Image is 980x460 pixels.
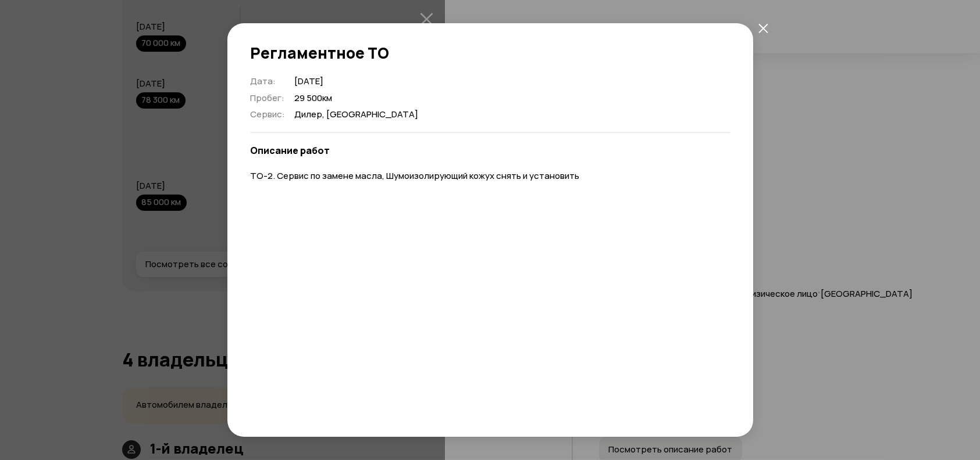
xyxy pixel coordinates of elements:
span: 29 500 км [295,92,419,105]
span: Пробег : [251,92,285,104]
h5: Описание работ [251,145,730,156]
p: ТО-2. Сервис по замене масла, Шумоизолирующий кожух снять и установить [251,170,730,182]
span: Дата : [251,75,276,87]
span: Сервис : [251,108,286,120]
h2: Регламентное ТО [251,44,730,62]
span: [DATE] [295,76,419,88]
button: закрыть [753,17,774,38]
span: Дилер, [GEOGRAPHIC_DATA] [295,109,419,121]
